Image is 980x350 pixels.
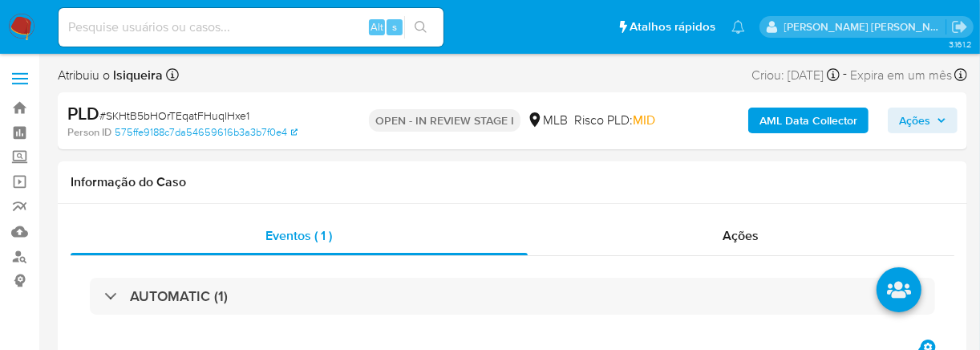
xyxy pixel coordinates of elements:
h1: Informação do Caso [71,174,954,190]
span: Eventos ( 1 ) [266,226,333,245]
span: Expira em um mês [850,67,952,84]
div: MLB [527,112,568,129]
a: Notificações [731,20,745,34]
span: Ações [899,108,930,133]
h3: AUTOMATIC (1) [130,287,228,305]
div: Criou: [DATE] [751,64,840,86]
span: Alt [371,19,383,35]
b: lsiqueira [110,66,163,84]
span: MID [633,111,655,129]
span: Atalhos rápidos [630,18,715,35]
button: AML Data Collector [748,108,869,133]
p: leticia.siqueira@mercadolivre.com [784,19,946,35]
b: PLD [67,100,99,126]
span: Ações [723,226,759,245]
div: AUTOMATIC (1) [90,278,935,315]
button: search-icon [404,16,437,39]
a: Sair [951,18,968,35]
b: AML Data Collector [759,108,857,133]
p: OPEN - IN REVIEW STAGE I [369,109,520,132]
span: - [843,64,847,86]
a: 575ffe9188c7da54659616b3a3b7f0e4 [115,125,298,140]
b: Person ID [67,125,111,140]
span: Atribuiu o [58,67,163,84]
span: s [392,19,397,35]
input: Pesquise usuários ou casos... [59,17,443,38]
button: Ações [888,108,958,133]
span: Risco PLD: [574,112,655,129]
span: # SKHtB5bHOrTEqatFHuqlHxe1 [99,108,249,124]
